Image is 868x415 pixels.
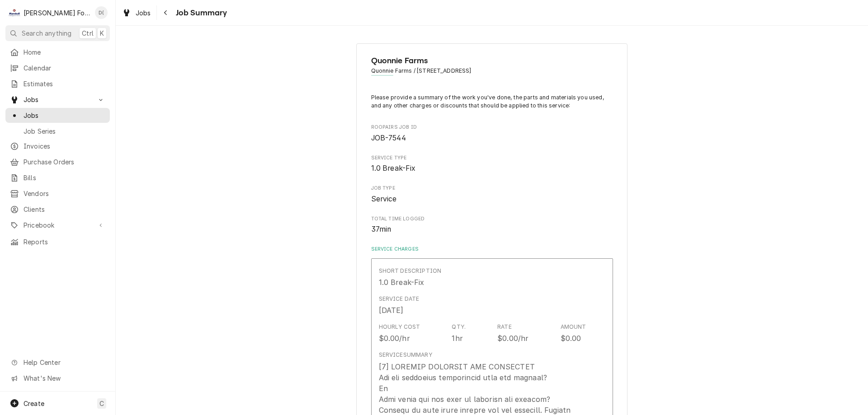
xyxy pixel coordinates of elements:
[118,5,155,20] a: Jobs
[561,323,586,331] div: Amount
[5,92,110,107] a: Go to Jobs
[24,79,105,89] span: Estimates
[24,237,105,247] span: Reports
[371,93,613,110] p: Please provide a summary of the work you've done, the parts and materials you used, and any other...
[5,154,110,169] a: Purchase Orders
[24,358,104,367] span: Help Center
[82,28,94,38] span: Ctrl
[24,189,105,198] span: Vendors
[22,28,71,38] span: Search anything
[452,323,466,331] div: Qty.
[5,371,110,386] a: Go to What's New
[371,133,613,144] span: Roopairs Job ID
[371,215,613,235] div: Total Time Logged
[100,28,104,38] span: K
[497,333,528,344] div: $0.00/hr
[24,157,105,167] span: Purchase Orders
[24,373,104,383] span: What's New
[379,323,420,331] div: Hourly Cost
[5,76,110,91] a: Estimates
[5,108,110,123] a: Jobs
[371,164,416,173] span: 1.0 Break-Fix
[8,6,21,19] div: M
[24,8,90,18] div: [PERSON_NAME] Food Equipment Service
[24,126,105,136] span: Job Series
[95,6,108,19] div: D(
[371,124,613,131] span: Roopairs Job ID
[371,124,613,143] div: Roopairs Job ID
[5,202,110,217] a: Clients
[379,277,425,288] div: 1.0 Break-Fix
[5,61,110,75] a: Calendar
[5,218,110,233] a: Go to Pricebook
[371,224,613,235] span: Total Time Logged
[5,355,110,370] a: Go to Help Center
[379,333,410,344] div: $0.00/hr
[24,400,44,407] span: Create
[24,141,105,151] span: Invoices
[371,154,613,174] div: Service Type
[371,215,613,223] span: Total Time Logged
[159,5,173,20] button: Navigate back
[379,351,432,359] div: Service Summary
[371,55,613,67] span: Name
[5,124,110,139] a: Job Series
[24,63,105,73] span: Calendar
[24,205,105,214] span: Clients
[99,399,104,408] span: C
[24,111,105,120] span: Jobs
[371,194,613,205] span: Job Type
[173,7,227,19] span: Job Summary
[24,47,105,57] span: Home
[95,6,108,19] div: Derek Testa (81)'s Avatar
[371,246,613,253] label: Service Charges
[24,95,92,104] span: Jobs
[561,333,581,344] div: $0.00
[452,333,462,344] div: 1hr
[371,67,613,75] span: Address
[5,234,110,249] a: Reports
[371,55,613,82] div: Client Information
[5,186,110,201] a: Vendors
[379,295,420,303] div: Service Date
[371,154,613,162] span: Service Type
[371,225,392,233] span: 37min
[371,185,613,204] div: Job Type
[371,134,406,142] span: JOB-7544
[8,6,21,19] div: Marshall Food Equipment Service's Avatar
[379,267,442,275] div: Short Description
[24,173,105,182] span: Bills
[5,45,110,60] a: Home
[24,220,92,230] span: Pricebook
[379,305,404,316] div: [DATE]
[371,163,613,174] span: Service Type
[5,139,110,154] a: Invoices
[497,323,512,331] div: Rate
[371,185,613,192] span: Job Type
[5,170,110,185] a: Bills
[136,8,151,18] span: Jobs
[371,195,397,203] span: Service
[5,25,110,41] button: Search anythingCtrlK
